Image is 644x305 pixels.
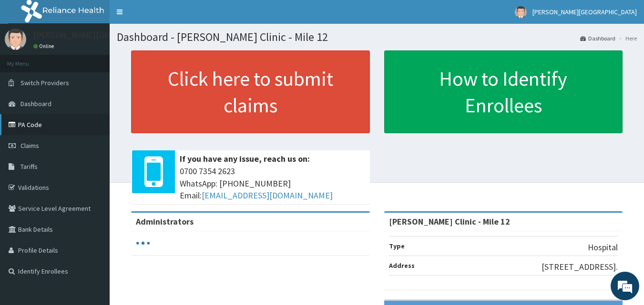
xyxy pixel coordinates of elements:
[616,34,637,42] li: Here
[20,141,39,150] span: Claims
[117,31,637,43] h1: Dashboard - [PERSON_NAME] Clinic - Mile 12
[20,99,51,108] span: Dashboard
[20,79,69,87] span: Switch Providers
[5,29,26,50] img: User Image
[33,31,174,39] p: [PERSON_NAME][GEOGRAPHIC_DATA]
[136,216,194,227] b: Administrators
[588,241,618,254] p: Hospital
[389,216,510,227] strong: [PERSON_NAME] Clinic - Mile 12
[532,8,637,16] span: [PERSON_NAME][GEOGRAPHIC_DATA]
[20,162,38,171] span: Tariffs
[136,236,150,250] svg: audio-loading
[131,50,370,133] a: Click here to submit claims
[33,43,56,49] a: Online
[542,261,618,273] p: [STREET_ADDRESS].
[202,190,333,201] a: [EMAIL_ADDRESS][DOMAIN_NAME]
[580,34,615,42] a: Dashboard
[384,50,623,133] a: How to Identify Enrollees
[389,261,415,270] b: Address
[515,6,527,18] img: User Image
[180,153,310,164] b: If you have any issue, reach us on:
[180,165,365,202] span: 0700 7354 2623 WhatsApp: [PHONE_NUMBER] Email:
[389,242,405,250] b: Type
